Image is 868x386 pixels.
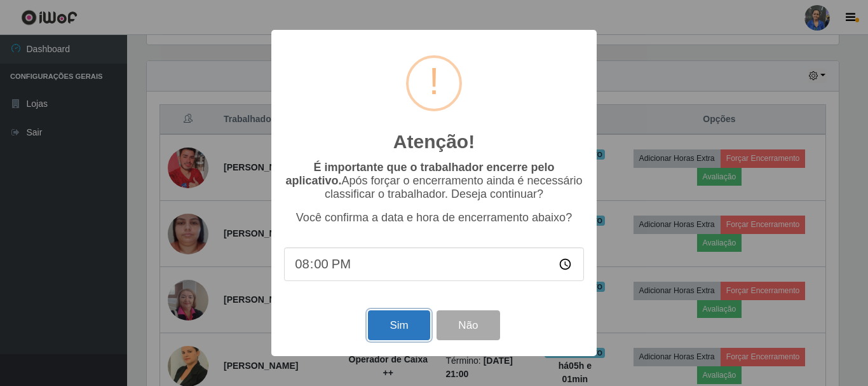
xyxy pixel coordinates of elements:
[437,310,499,340] button: Não
[284,161,584,201] p: Após forçar o encerramento ainda é necessário classificar o trabalhador. Deseja continuar?
[284,211,584,224] p: Você confirma a data e hora de encerramento abaixo?
[285,161,554,187] b: É importante que o trabalhador encerre pelo aplicativo.
[368,310,430,340] button: Sim
[393,130,475,153] h2: Atenção!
